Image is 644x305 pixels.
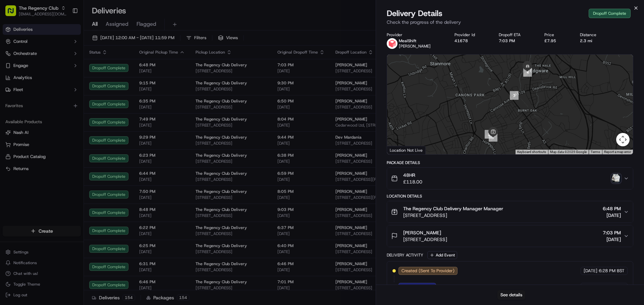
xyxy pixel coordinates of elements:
div: £7.95 [544,38,569,44]
a: Terms (opens in new tab) [591,150,600,154]
span: £118.00 [403,178,422,185]
img: photo_proof_of_delivery image [611,174,621,183]
button: Map camera controls [616,133,630,146]
span: Map data ©2025 Google [550,150,587,154]
div: 2 [485,130,493,139]
img: 1736555255976-a54dd68f-1ca7-489b-9aae-adbdc363a1c4 [7,64,19,76]
span: 7:03 PM [603,229,621,236]
div: Past conversations [7,87,45,92]
img: Nash [7,7,20,20]
span: 6:28 PM BST [599,268,625,274]
span: [DATE] [94,122,108,127]
img: profile_mealshift_partner.png [387,38,397,49]
span: 48HR [403,172,422,178]
img: Joana Marie Avellanoza [7,116,17,126]
a: Report a map error [604,150,631,154]
img: Bea Lacdao [7,97,17,108]
div: Location Details [387,194,633,199]
span: [STREET_ADDRESS] [403,236,447,243]
button: Add Event [427,251,457,259]
button: The Regency Club Delivery Manager Manager[STREET_ADDRESS]6:48 PM[DATE] [387,201,633,223]
div: We're available if you need us! [30,71,92,76]
span: [PERSON_NAME] [399,44,431,49]
div: Package Details [387,160,633,165]
div: Provider [387,32,444,37]
div: 3 [510,91,519,100]
div: 💻 [57,150,62,156]
span: [DATE] [59,104,73,109]
button: See all [104,86,122,94]
a: 📗Knowledge Base [4,147,54,159]
span: Pylon [67,166,81,171]
span: 6:48 PM [603,205,621,212]
button: [PERSON_NAME][STREET_ADDRESS]7:03 PM[DATE] [387,225,633,247]
div: 4 [523,68,532,77]
div: Start new chat [30,64,110,71]
span: Assigned Driver [401,284,433,290]
button: Keyboard shortcuts [517,150,546,154]
span: • [56,104,58,109]
span: • [90,122,93,127]
div: Provider Id [454,32,488,37]
p: MealShift [399,38,431,44]
div: Location Not Live [387,146,426,154]
span: The Regency Club Delivery Manager Manager [403,205,503,212]
span: API Documentation [63,150,108,156]
img: 1753817452368-0c19585d-7be3-40d9-9a41-2dc781b3d1eb [14,64,26,76]
div: Price [544,32,569,37]
button: Start new chat [114,66,122,74]
span: [DATE] [584,268,597,274]
span: Created (Sent To Provider) [401,268,454,274]
p: Check the progress of the delivery [387,19,633,25]
button: 41678 [454,38,468,44]
span: [PERSON_NAME] [PERSON_NAME] [21,122,89,127]
span: [DATE] [603,212,621,219]
div: 📗 [7,150,12,156]
span: [STREET_ADDRESS] [403,212,503,219]
span: [PERSON_NAME] [21,104,54,109]
div: Dropoff ETA [499,32,534,37]
span: 6:33 PM BST [599,284,625,290]
a: Open this area in Google Maps (opens a new window) [389,146,411,154]
div: Delivery Activity [387,252,423,258]
div: 7:03 PM [499,38,534,44]
span: [DATE] [603,236,621,243]
span: [DATE] [584,284,597,290]
div: 2.3 mi [580,38,609,44]
div: Distance [580,32,609,37]
span: Delivery Details [387,8,442,19]
a: Powered byPylon [47,166,81,171]
img: 1736555255976-a54dd68f-1ca7-489b-9aae-adbdc363a1c4 [13,104,19,109]
img: 1736555255976-a54dd68f-1ca7-489b-9aae-adbdc363a1c4 [13,122,19,128]
span: [PERSON_NAME] [403,229,441,236]
button: See details [497,290,525,300]
button: 48HR£118.00photo_proof_of_delivery image [387,168,633,189]
span: Knowledge Base [13,150,51,156]
a: 💻API Documentation [54,147,110,159]
p: Welcome 👋 [7,27,122,37]
input: Got a question? Start typing here... [17,43,121,50]
img: Google [389,146,411,154]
